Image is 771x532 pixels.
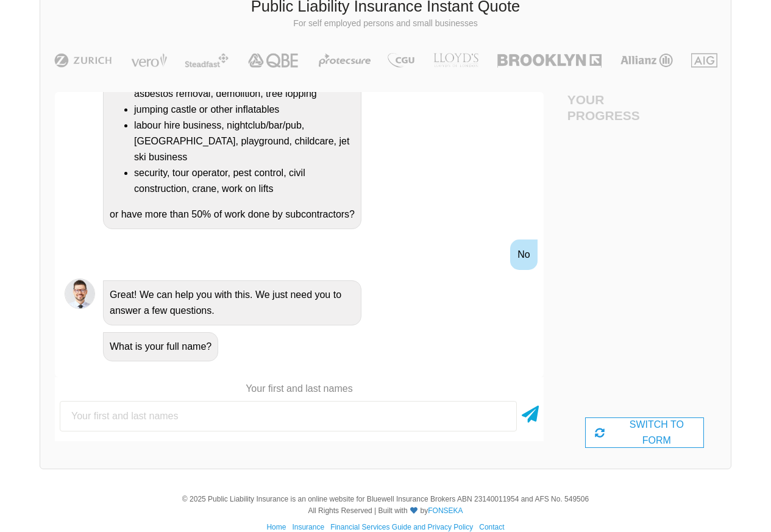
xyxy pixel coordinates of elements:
[266,523,286,531] a: Home
[686,53,722,68] img: AIG | Public Liability Insurance
[134,165,355,197] li: security, tour operator, pest control, civil construction, crane, work on lifts
[180,53,233,68] img: Steadfast | Public Liability Insurance
[134,102,355,118] li: jumping castle or other inflatables
[314,53,375,68] img: Protecsure | Public Liability Insurance
[49,53,118,68] img: Zurich | Public Liability Insurance
[330,523,473,531] a: Financial Services Guide and Privacy Policy
[427,53,485,68] img: LLOYD's | Public Liability Insurance
[55,382,544,395] p: Your first and last names
[103,280,361,325] div: Great! We can help you with this. We just need you to answer a few questions.
[126,53,172,68] img: Vero | Public Liability Insurance
[614,53,679,68] img: Allianz | Public Liability Insurance
[383,53,419,68] img: CGU | Public Liability Insurance
[492,53,606,68] img: Brooklyn | Public Liability Insurance
[134,118,355,165] li: labour hire business, nightclub/bar/pub, [GEOGRAPHIC_DATA], playground, childcare, jet ski business
[60,401,517,431] input: Your first and last names
[428,506,463,515] a: FONSEKA
[510,239,537,270] div: No
[65,278,95,309] img: Chatbot | PLI
[292,523,324,531] a: Insurance
[49,18,722,30] p: For self employed persons and small businesses
[567,92,645,122] h4: Your Progress
[479,523,504,531] a: Contact
[585,417,704,448] div: SWITCH TO FORM
[241,53,307,68] img: QBE | Public Liability Insurance
[103,332,218,361] div: What is your full name?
